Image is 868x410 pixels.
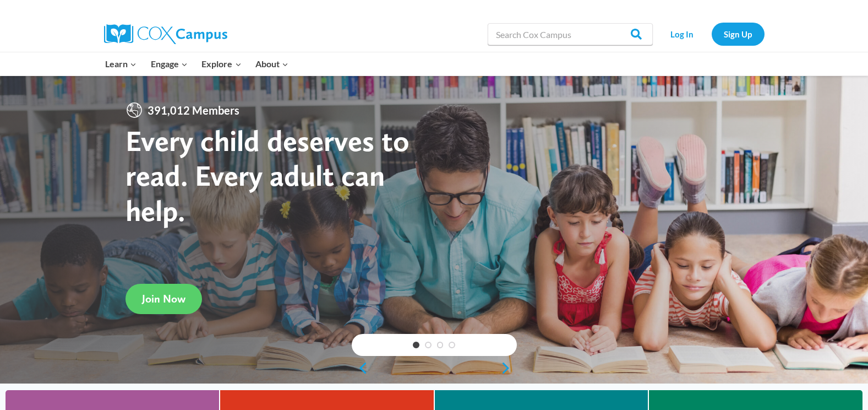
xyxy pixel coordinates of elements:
img: Cox Campus [104,24,227,44]
span: 391,012 Members [143,101,244,119]
span: About [255,57,288,71]
a: 2 [425,342,432,348]
a: next [500,362,517,375]
a: 1 [413,342,419,348]
a: Join Now [125,283,202,314]
div: content slider buttons [352,357,517,379]
a: 4 [449,342,455,348]
nav: Secondary Navigation [658,23,765,45]
span: Engage [151,57,188,71]
nav: Primary Navigation [99,52,296,75]
strong: Every child deserves to read. Every adult can help. [125,122,410,228]
a: previous [352,362,368,375]
a: Log In [658,23,706,45]
input: Search Cox Campus [488,23,653,45]
span: Learn [105,57,137,71]
a: Sign Up [712,23,765,45]
span: Join Now [142,292,185,305]
a: 3 [437,342,444,348]
span: Explore [201,57,241,71]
